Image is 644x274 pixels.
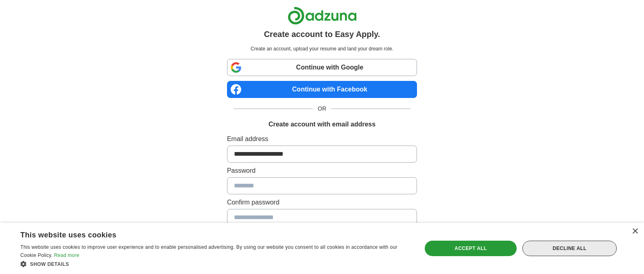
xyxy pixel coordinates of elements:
[227,81,417,98] a: Continue with Facebook
[30,261,69,267] span: Show details
[313,104,331,113] span: OR
[20,260,410,268] div: Show details
[229,45,415,52] p: Create an account, upload your resume and land your dream role.
[264,28,380,40] h1: Create account to Easy Apply.
[522,241,617,256] div: Decline all
[227,166,417,176] label: Password
[227,134,417,144] label: Email address
[269,120,375,129] h1: Create account with email address
[632,228,638,235] div: Close
[227,198,417,207] label: Confirm password
[227,59,417,76] a: Continue with Google
[54,252,79,258] a: Read more, opens a new window
[288,7,357,25] img: Adzuna logo
[20,228,389,240] div: This website uses cookies
[20,244,397,258] span: This website uses cookies to improve user experience and to enable personalised advertising. By u...
[425,241,517,256] div: Accept all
